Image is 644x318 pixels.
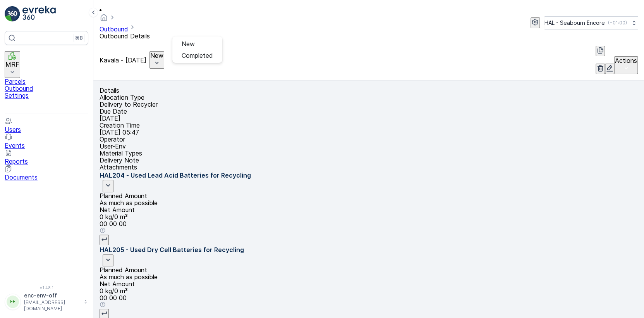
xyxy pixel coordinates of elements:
p: Operator [100,136,638,143]
p: Due Date [100,108,638,115]
p: User-Env [100,143,638,150]
p: Actions [615,57,637,64]
span: v 1.48.1 [5,285,88,290]
button: HAL - Seabourn Encore(+01:00) [544,16,638,29]
p: Allocation Type [100,94,638,101]
p: 0 kg / 0 m³ [100,287,638,294]
p: HAL204 - Used Lead Acid Batteries for Recycling [100,171,638,180]
p: Documents [5,174,88,181]
p: Net Amount [100,206,638,213]
p: 00 00 00 [100,220,638,227]
img: logo_light-DOdMpM7g.png [22,6,56,22]
p: Planned Amount [100,266,638,273]
p: Net Amount [100,280,638,287]
img: logo [5,6,20,22]
p: Delivery to Recycler [100,101,638,108]
p: enc-env-off [24,292,80,299]
p: [DATE] 05:47 [100,129,638,136]
p: Kavala - [DATE] [100,57,146,64]
p: Reports [5,158,88,165]
p: Creation Time [100,122,638,129]
p: 0 kg / 0 m³ [100,213,638,220]
a: Settings [5,92,88,99]
button: Actions [614,56,638,74]
button: MRF [5,51,20,78]
p: 00 00 00 [100,294,638,301]
p: ⌘B [75,35,83,41]
p: [DATE] [100,115,638,122]
p: Material Types [100,150,638,157]
div: Help Tooltip Icon [100,301,106,309]
a: Outbound [5,85,88,92]
button: EEenc-env-off[EMAIL_ADDRESS][DOMAIN_NAME] [5,292,88,312]
span: Outbound Details [100,32,150,40]
p: MRF [5,61,19,68]
button: New [149,51,164,69]
p: Attachments [100,164,638,171]
a: Outbound [100,25,128,33]
p: ( +01:00 ) [608,20,627,26]
p: Events [5,142,88,149]
div: EE [7,296,19,308]
a: Events [5,135,88,149]
p: As much as possible [100,273,638,280]
p: Planned Amount [100,192,638,199]
ul: New [172,36,222,63]
p: As much as possible [100,199,638,206]
span: Completed [182,52,213,59]
a: Homepage [100,16,108,23]
a: Reports [5,150,88,165]
div: Help Tooltip Icon [100,227,106,235]
p: [EMAIL_ADDRESS][DOMAIN_NAME] [24,299,80,312]
p: HAL - Seabourn Encore [544,19,605,27]
span: New [182,40,195,47]
p: HAL205 - Used Dry Cell Batteries for Recycling [100,245,638,254]
p: New [150,52,163,59]
a: Parcels [5,78,88,85]
p: Details [100,87,638,94]
p: Delivery Note [100,157,638,164]
a: Users [5,119,88,133]
a: Documents [5,166,88,181]
p: Users [5,126,88,133]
